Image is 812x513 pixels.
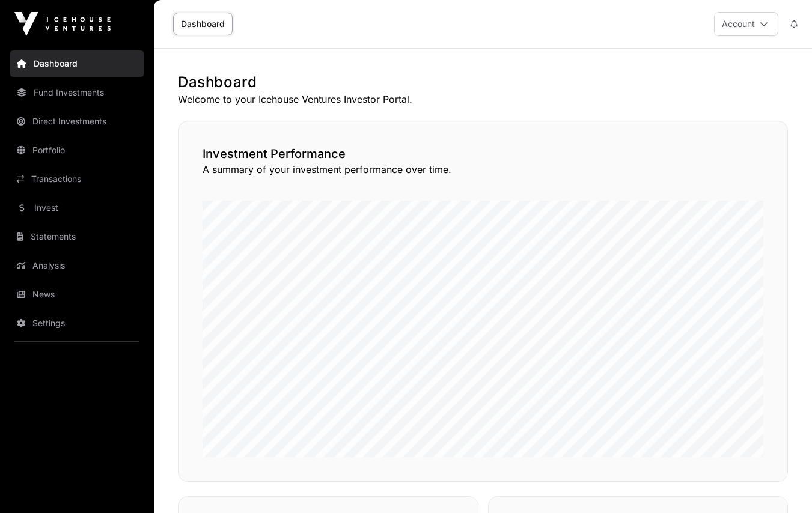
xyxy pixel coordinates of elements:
[10,252,144,279] a: Analysis
[10,166,144,192] a: Transactions
[752,455,812,513] iframe: Chat Widget
[10,195,144,221] a: Invest
[173,13,233,35] a: Dashboard
[203,145,763,162] h2: Investment Performance
[10,79,144,106] a: Fund Investments
[10,223,144,250] a: Statements
[10,108,144,135] a: Direct Investments
[10,310,144,336] a: Settings
[10,281,144,308] a: News
[10,137,144,163] a: Portfolio
[14,12,111,36] img: Icehouse Ventures Logo
[10,50,144,77] a: Dashboard
[203,162,763,177] p: A summary of your investment performance over time.
[178,92,788,106] p: Welcome to your Icehouse Ventures Investor Portal.
[714,12,778,36] button: Account
[178,73,788,92] h1: Dashboard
